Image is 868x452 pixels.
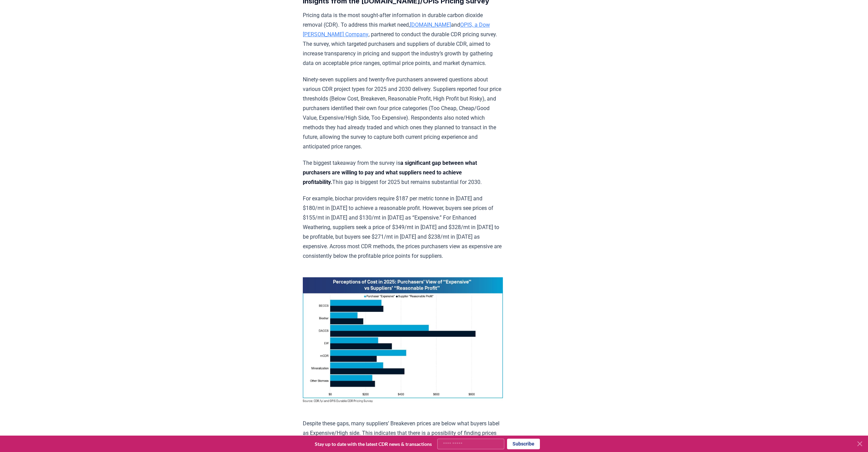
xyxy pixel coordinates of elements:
[303,158,503,187] p: The biggest takeaway from the survey is This gap is biggest for 2025 but remains substantial for ...
[303,160,477,185] strong: a significant gap between what purchasers are willing to pay and what suppliers need to achieve p...
[303,22,490,38] a: OPIS, a Dow [PERSON_NAME] Company
[303,419,503,448] p: Despite these gaps, many suppliers’ Breakeven prices are below what buyers label as Expensive/Hig...
[410,22,451,28] a: [DOMAIN_NAME]
[303,11,503,68] p: Pricing data is the most sought-after information in durable carbon dioxide removal (CDR). To add...
[303,75,503,151] p: Ninety-seven suppliers and twenty-five purchasers answered questions about various CDR project ty...
[303,277,503,403] img: blog post image
[303,194,503,261] p: For example, biochar providers require $187 per metric tonne in [DATE] and $180/mt in [DATE] to a...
